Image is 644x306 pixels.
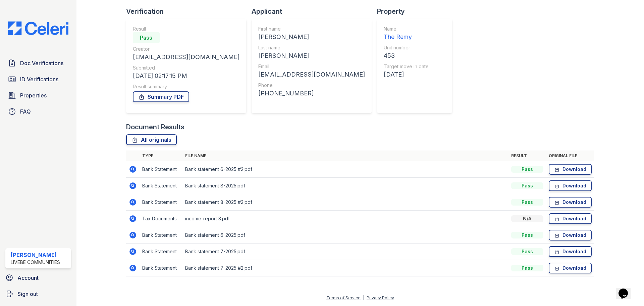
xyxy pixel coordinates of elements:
span: Sign out [17,290,38,298]
td: Bank Statement [140,244,182,260]
div: Pass [511,232,543,238]
td: Bank statement 8-2025.pdf [182,178,508,194]
a: Properties [5,89,71,102]
span: ID Verifications [20,75,58,83]
div: Result summary [133,83,239,90]
th: Type [140,150,182,161]
td: Bank Statement [140,227,182,244]
div: Pass [511,265,543,271]
div: [DATE] 02:17:15 PM [133,71,239,81]
div: Applicant [252,7,377,16]
div: Unit number [384,44,429,51]
div: [EMAIL_ADDRESS][DOMAIN_NAME] [258,70,365,79]
td: Bank statement 6-2025.pdf [182,227,508,244]
div: The Remy [384,32,429,42]
div: Pass [133,32,160,43]
div: Document Results [126,122,184,132]
a: Download [549,180,592,191]
a: Terms of Service [326,295,361,300]
div: Pass [511,182,543,189]
a: Download [549,213,592,224]
span: Properties [20,91,47,99]
div: [PERSON_NAME] [11,251,60,259]
div: [EMAIL_ADDRESS][DOMAIN_NAME] [133,52,239,62]
img: CE_Logo_Blue-a8612792a0a2168367f1c8372b55b34899dd931a85d93a1a3d3e32e68fde9ad4.png [3,21,74,35]
a: Summary PDF [133,91,189,102]
a: Account [3,271,74,285]
div: [PERSON_NAME] [258,32,365,42]
div: Email [258,63,365,70]
div: N/A [511,215,543,222]
a: Privacy Policy [367,295,394,300]
a: Download [549,263,592,273]
div: Target move in date [384,63,429,70]
td: Bank Statement [140,161,182,178]
td: Bank statement 7-2025.pdf [182,244,508,260]
td: Bank statement 6-2025 #2.pdf [182,161,508,178]
td: Bank Statement [140,194,182,211]
a: Name The Remy [384,26,429,42]
iframe: chat widget [616,279,637,299]
div: [DATE] [384,70,429,79]
div: 453 [384,51,429,60]
div: Name [384,26,429,32]
div: Pass [511,248,543,255]
div: Pass [511,166,543,173]
td: Bank statement 7-2025 #2.pdf [182,260,508,276]
div: [PHONE_NUMBER] [258,89,365,98]
div: Creator [133,46,239,52]
th: Result [508,150,546,161]
span: FAQ [20,107,31,116]
td: Bank Statement [140,260,182,276]
div: Phone [258,82,365,89]
span: Account [17,274,39,282]
a: Download [549,164,592,175]
div: First name [258,26,365,32]
div: [PERSON_NAME] [258,51,365,60]
th: File name [182,150,508,161]
td: Bank statement 8-2025 #2.pdf [182,194,508,211]
div: | [363,295,364,300]
td: Bank Statement [140,178,182,194]
div: Property [377,7,458,16]
a: FAQ [5,105,71,118]
a: All originals [126,134,177,145]
td: Tax Documents [140,211,182,227]
a: Sign out [3,287,74,301]
div: Verification [126,7,252,16]
div: Result [133,26,239,32]
a: Doc Verifications [5,56,71,70]
a: Download [549,197,592,208]
a: Download [549,230,592,241]
a: ID Verifications [5,73,71,86]
td: income-report 3.pdf [182,211,508,227]
span: Doc Verifications [20,59,63,67]
div: Last name [258,44,365,51]
div: LiveBe Communities [11,259,60,266]
div: Pass [511,199,543,206]
div: Submitted [133,64,239,71]
a: Download [549,246,592,257]
th: Original file [546,150,594,161]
